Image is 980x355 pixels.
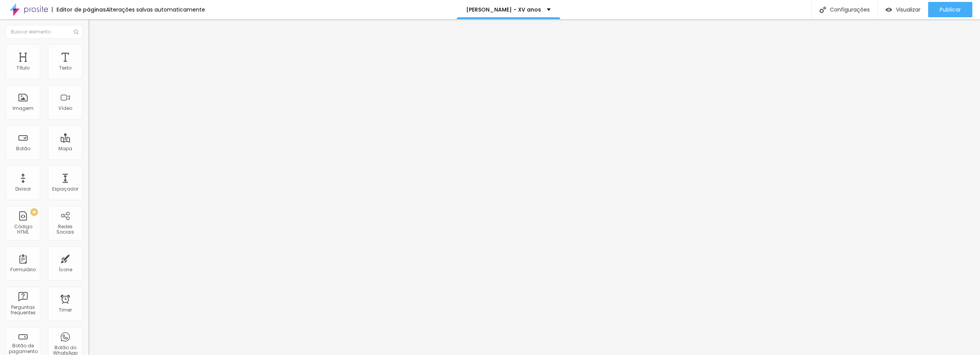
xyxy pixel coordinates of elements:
div: Editor de páginas [52,7,106,12]
input: Buscar elemento [6,25,83,39]
div: Espaçador [52,186,78,192]
span: Publicar [940,7,961,13]
div: Perguntas frequentes [8,305,38,316]
button: Visualizar [878,2,928,17]
div: Botão [16,146,30,151]
div: Botão de pagamento [8,343,38,354]
div: Código HTML [8,224,38,235]
iframe: Editor [88,19,980,355]
div: Ícone [59,267,72,272]
div: Redes Sociais [50,224,80,235]
div: Formulário [10,267,36,272]
div: Imagem [13,106,33,111]
div: Alterações salvas automaticamente [106,7,205,12]
div: Vídeo [58,106,72,111]
div: Divisor [15,186,31,192]
div: Título [17,65,30,71]
span: Visualizar [896,7,920,13]
p: [PERSON_NAME] - XV anos [466,7,541,12]
button: Publicar [928,2,972,17]
div: Mapa [58,146,72,151]
div: Texto [59,65,71,71]
img: Icone [819,7,826,13]
img: Icone [74,30,78,34]
img: view-1.svg [886,7,892,13]
div: Timer [59,307,72,313]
